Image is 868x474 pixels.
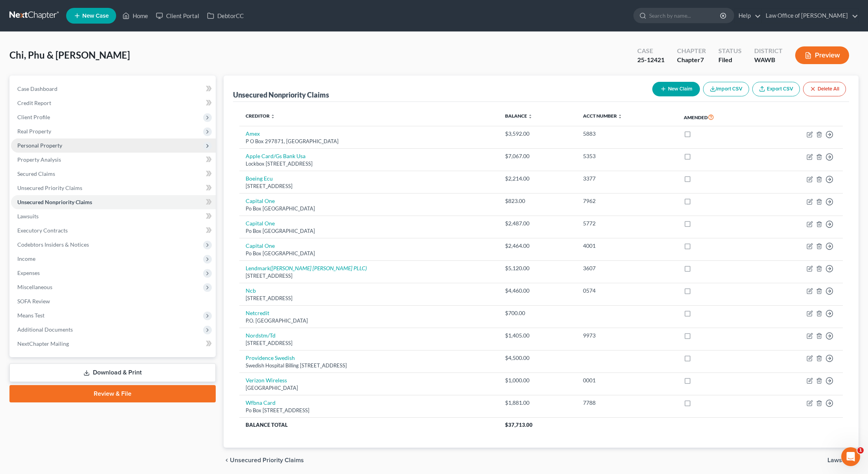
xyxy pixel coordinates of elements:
[754,55,783,65] div: WAWB
[583,399,671,407] div: 7788
[246,197,275,204] a: Capital One
[246,295,492,302] div: [STREET_ADDRESS]
[17,100,51,106] span: Credit Report
[17,227,68,234] span: Executory Contracts
[505,399,570,407] div: $1,881.00
[246,272,492,280] div: [STREET_ADDRESS]
[17,184,82,191] span: Unsecured Priority Claims
[752,82,800,96] a: Export CSV
[17,170,55,177] span: Secured Claims
[677,55,706,65] div: Chapter
[246,384,492,392] div: [GEOGRAPHIC_DATA]
[505,197,570,205] div: $823.00
[528,114,533,119] i: unfold_more
[224,457,230,463] i: chevron_left
[152,9,203,23] a: Client Portal
[224,457,304,463] button: chevron_left Unsecured Priority Claims
[246,138,492,145] div: P O Box 297871, [GEOGRAPHIC_DATA]
[505,422,533,428] span: $37,713.00
[17,142,62,149] span: Personal Property
[17,255,35,262] span: Income
[11,294,216,308] a: SOFA Review
[246,130,260,137] a: Amex
[233,90,329,100] div: Unsecured Nonpriority Claims
[11,167,216,181] a: Secured Claims
[246,310,269,316] a: Netcredit
[505,287,570,295] div: $4,460.00
[17,312,44,319] span: Means Test
[9,385,216,402] a: Review & File
[246,339,492,347] div: [STREET_ADDRESS]
[17,85,57,92] span: Case Dashboard
[11,82,216,96] a: Case Dashboard
[82,13,109,19] span: New Case
[246,205,492,212] div: Po Box [GEOGRAPHIC_DATA]
[11,223,216,238] a: Executory Contracts
[762,9,858,23] a: Law Office of [PERSON_NAME]
[841,447,860,466] iframe: Intercom live chat
[17,269,40,276] span: Expenses
[246,153,305,159] a: Apple Card/Gs Bank Usa
[11,153,216,167] a: Property Analysis
[583,130,671,138] div: 5883
[9,363,216,382] a: Download & Print
[11,209,216,223] a: Lawsuits
[246,242,275,249] a: Capital One
[246,317,492,325] div: P.O. [GEOGRAPHIC_DATA]
[505,264,570,272] div: $5,120.00
[583,113,622,119] a: Acct Number unfold_more
[677,46,706,55] div: Chapter
[703,82,749,96] button: Import CSV
[583,219,671,227] div: 5772
[17,128,51,135] span: Real Property
[246,407,492,414] div: Po Box [STREET_ADDRESS]
[246,399,276,406] a: Wfbna Card
[505,130,570,138] div: $3,592.00
[246,354,295,361] a: Providence Swedish
[11,96,216,110] a: Credit Report
[246,183,492,190] div: [STREET_ADDRESS]
[583,152,671,160] div: 5353
[17,298,50,304] span: SOFA Review
[17,340,69,347] span: NextChapter Mailing
[637,55,664,65] div: 25-12421
[505,175,570,183] div: $2,214.00
[17,241,89,248] span: Codebtors Insiders & Notices
[246,175,273,182] a: Boeing Ecu
[505,152,570,160] div: $7,067.00
[827,457,852,463] span: Lawsuits
[827,457,859,463] button: Lawsuits chevron_right
[246,220,275,227] a: Capital One
[718,55,742,65] div: Filed
[270,265,367,271] i: ([PERSON_NAME] [PERSON_NAME] PLLC)
[505,309,570,317] div: $700.00
[11,181,216,195] a: Unsecured Priority Claims
[246,287,256,294] a: Ncb
[700,56,704,63] span: 7
[718,46,742,55] div: Status
[17,326,73,333] span: Additional Documents
[11,195,216,209] a: Unsecured Nonpriority Claims
[735,9,761,23] a: Help
[754,46,783,55] div: District
[505,332,570,339] div: $1,405.00
[17,213,39,219] span: Lawsuits
[803,82,846,96] button: Delete All
[246,250,492,257] div: Po Box [GEOGRAPHIC_DATA]
[857,447,864,454] span: 1
[649,8,721,23] input: Search by name...
[17,156,61,163] span: Property Analysis
[505,219,570,227] div: $2,487.00
[583,242,671,250] div: 4001
[583,287,671,295] div: 0574
[505,242,570,250] div: $2,464.00
[270,114,275,119] i: unfold_more
[583,175,671,183] div: 3377
[677,108,761,126] th: Amended
[795,46,849,64] button: Preview
[246,265,367,271] a: Lendmark([PERSON_NAME] [PERSON_NAME] PLLC)
[246,227,492,235] div: Po Box [GEOGRAPHIC_DATA]
[618,114,622,119] i: unfold_more
[246,377,287,384] a: Verizon Wireless
[583,376,671,384] div: 0001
